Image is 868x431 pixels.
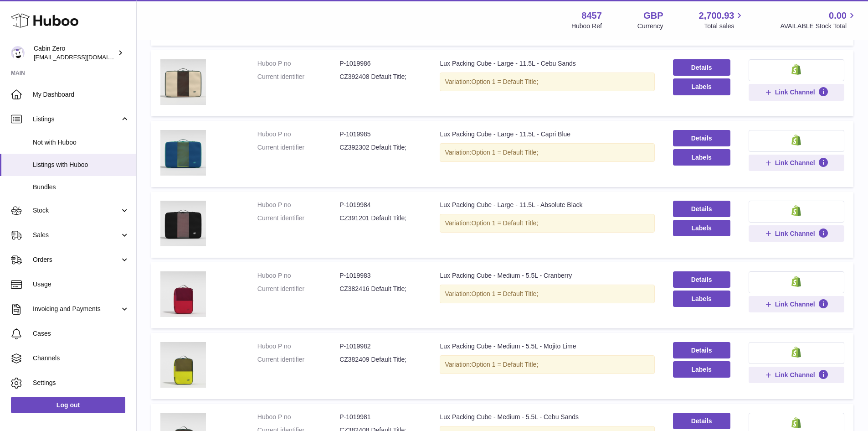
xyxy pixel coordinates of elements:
img: Lux Packing Cube - Large - 11.5L - Cebu Sands [160,59,206,105]
span: Settings [33,379,129,387]
span: Listings with Huboo [33,161,129,169]
a: 0.00 AVAILABLE Stock Total [780,10,857,31]
dt: Huboo P no [257,413,339,421]
div: Lux Packing Cube - Large - 11.5L - Capri Blue [440,130,654,139]
span: Link Channel [775,371,815,379]
span: Not with Huboo [33,138,129,147]
span: Cases [33,329,129,338]
div: Lux Packing Cube - Medium - 5.5L - Mojito Lime [440,342,654,351]
a: Details [673,271,730,288]
div: Cabin Zero [34,44,116,62]
div: Lux Packing Cube - Large - 11.5L - Absolute Black [440,201,654,209]
dt: Current identifier [257,143,339,152]
dt: Huboo P no [257,130,339,139]
dd: P-1019986 [339,59,421,68]
dt: Current identifier [257,73,339,81]
dt: Huboo P no [257,59,339,68]
button: Link Channel [749,296,844,312]
div: Currency [637,22,663,31]
div: Variation: [440,214,654,233]
a: 2,700.93 Total sales [699,10,745,31]
dd: CZ392408 Default Title; [339,73,421,81]
img: shopify-small.png [791,417,801,428]
img: Lux Packing Cube - Medium - 5.5L - Mojito Lime [160,342,206,388]
strong: GBP [643,10,663,22]
button: Labels [673,361,730,378]
div: Huboo Ref [571,22,602,31]
span: [EMAIL_ADDRESS][DOMAIN_NAME] [34,53,134,61]
dd: CZ382409 Default Title; [339,355,421,364]
div: Variation: [440,73,654,91]
a: Details [673,413,730,429]
div: Lux Packing Cube - Medium - 5.5L - Cebu Sands [440,413,654,421]
button: Labels [673,220,730,236]
button: Labels [673,78,730,95]
button: Link Channel [749,155,844,171]
span: Usage [33,280,129,289]
img: shopify-small.png [791,205,801,216]
span: 0.00 [829,10,847,22]
span: Orders [33,255,120,264]
span: Bundles [33,183,129,192]
span: Link Channel [775,159,815,167]
div: Variation: [440,143,654,162]
div: Variation: [440,355,654,374]
strong: 8457 [581,10,602,22]
dd: CZ382416 Default Title; [339,285,421,293]
span: Option 1 = Default Title; [472,290,539,297]
button: Labels [673,149,730,166]
span: My Dashboard [33,90,129,99]
span: Link Channel [775,229,815,238]
a: Details [673,342,730,358]
button: Labels [673,291,730,307]
span: Option 1 = Default Title; [472,219,539,227]
img: internalAdmin-8457@internal.huboo.com [11,46,25,60]
button: Link Channel [749,225,844,242]
span: Listings [33,115,120,124]
img: shopify-small.png [791,64,801,75]
span: AVAILABLE Stock Total [780,22,857,31]
dd: P-1019985 [339,130,421,139]
dd: P-1019982 [339,342,421,351]
img: shopify-small.png [791,135,801,145]
dd: P-1019984 [339,201,421,209]
img: Lux Packing Cube - Large - 11.5L - Capri Blue [160,130,206,176]
span: 2,700.93 [699,10,734,22]
img: shopify-small.png [791,276,801,287]
dd: P-1019981 [339,413,421,421]
span: Sales [33,231,120,239]
span: Stock [33,206,120,215]
a: Log out [11,397,125,413]
dd: P-1019983 [339,271,421,280]
dt: Current identifier [257,355,339,364]
dd: CZ392302 Default Title; [339,143,421,152]
span: Option 1 = Default Title; [472,361,539,368]
span: Channels [33,354,129,363]
span: Invoicing and Payments [33,305,120,313]
button: Link Channel [749,367,844,383]
dt: Huboo P no [257,342,339,351]
img: Lux Packing Cube - Large - 11.5L - Absolute Black [160,201,206,246]
dt: Huboo P no [257,201,339,209]
dt: Current identifier [257,285,339,293]
div: Lux Packing Cube - Medium - 5.5L - Cranberry [440,271,654,280]
span: Option 1 = Default Title; [472,78,539,85]
button: Link Channel [749,84,844,100]
dt: Current identifier [257,214,339,223]
span: Link Channel [775,300,815,308]
img: Lux Packing Cube - Medium - 5.5L - Cranberry [160,271,206,317]
span: Link Channel [775,88,815,96]
dd: CZ391201 Default Title; [339,214,421,223]
dt: Huboo P no [257,271,339,280]
div: Lux Packing Cube - Large - 11.5L - Cebu Sands [440,59,654,68]
a: Details [673,59,730,76]
span: Total sales [704,22,745,31]
img: shopify-small.png [791,347,801,358]
span: Option 1 = Default Title; [472,149,539,156]
div: Variation: [440,285,654,303]
a: Details [673,130,730,146]
a: Details [673,201,730,217]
